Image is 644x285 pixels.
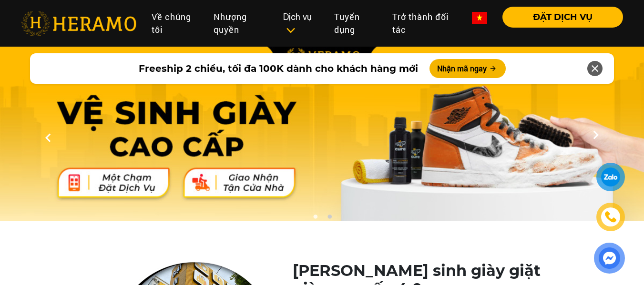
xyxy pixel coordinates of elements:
[598,204,624,230] a: phone-icon
[139,61,418,76] span: Freeship 2 chiều, tối đa 100K dành cho khách hàng mới
[286,26,296,35] img: subToggleIcon
[144,7,206,40] a: Về chúng tôi
[385,7,464,40] a: Trở thành đối tác
[429,59,506,78] button: Nhận mã ngay
[325,214,334,224] button: 2
[472,12,487,24] img: vn-flag.png
[283,10,319,36] div: Dịch vụ
[327,7,385,40] a: Tuyển dụng
[502,7,623,28] button: ĐẶT DỊCH VỤ
[605,211,616,223] img: phone-icon
[21,11,136,36] img: heramo-logo.png
[495,13,623,21] a: ĐẶT DỊCH VỤ
[310,214,320,224] button: 1
[206,7,276,40] a: Nhượng quyền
